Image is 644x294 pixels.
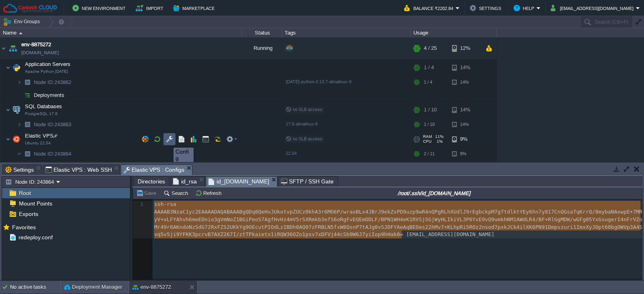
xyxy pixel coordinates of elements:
[452,60,478,76] div: 14%
[17,89,22,101] img: AMDAwAAAACH5BAEAAAAALAAAAAABAAEAAAICRAEAOw==
[136,3,166,13] button: Import
[423,139,431,144] span: CPU
[424,60,434,76] div: 1 / 4
[136,189,159,197] button: Save
[470,3,504,13] button: Settings
[195,189,224,197] button: Refresh
[242,28,282,37] div: Status
[435,134,444,139] span: 11%
[34,79,54,85] span: Node ID:
[3,3,58,13] img: Cantech Cloud
[124,165,185,175] span: Elastic VPS : Configs
[173,3,217,13] button: Marketplace
[72,3,128,13] button: New Environment
[22,148,33,160] img: AMDAwAAAACH5BAEAAAAALAAAAAABAAEAAAICRAEAOw==
[22,118,33,131] img: AMDAwAAAACH5BAEAAAAALAAAAAABAAEAAAICRAEAOw==
[25,69,68,74] span: Apache Python [DATE]
[283,28,411,37] div: Tags
[25,141,51,146] span: Ubuntu 22.04
[6,131,10,147] img: AMDAwAAAACH5BAEAAAAALAAAAAABAAEAAAICRAEAOw==
[64,283,122,291] button: Deployment Manager
[11,102,22,118] img: AMDAwAAAACH5BAEAAAAALAAAAAABAAEAAAICRAEAOw==
[154,201,642,237] span: ssh-rsa AAAAB3NzaC1yc2EAAAADAQABAAABgQDq8QeHvJUkotvpZUCz0khA3r6MO6P/wraoBLx4JBrJ9ekZsPD9uzp9wR4nQ...
[286,121,318,126] span: 17.6-almalinux-9
[40,160,83,173] span: [TECHNICAL_ID]
[17,189,32,197] a: Root
[11,131,22,147] img: AMDAwAAAACH5BAEAAAAALAAAAAABAAEAAAICRAEAOw==
[206,176,277,186] li: /root/.ssh/id_rsa.pub
[286,136,322,141] span: no SLB access
[5,178,56,185] button: Node ID: 243864
[6,102,10,118] img: AMDAwAAAACH5BAEAAAAALAAAAAABAAEAAAICRAEAOw==
[33,150,72,157] span: 243864
[25,111,58,116] span: PostgreSQL 17.6
[17,200,54,207] a: Mount Points
[242,37,282,59] div: Running
[33,79,72,86] span: 243862
[404,3,456,13] button: Balance ₹2202.84
[208,177,269,187] span: id_[DOMAIN_NAME]
[34,121,54,127] span: Node ID:
[435,139,443,144] span: 1%
[286,151,297,156] span: 22.04
[33,121,72,128] span: 243863
[424,76,432,88] div: 1 / 4
[24,103,63,110] span: SQL Databases
[452,102,478,118] div: 14%
[17,148,22,160] img: AMDAwAAAACH5BAEAAAAALAAAAAABAAEAAAICRAEAOw==
[163,189,190,197] button: Search
[133,201,145,208] div: 1
[17,210,39,218] a: Exports
[452,76,478,88] div: 14%
[17,234,54,241] span: redeploy.conf
[22,89,33,101] img: AMDAwAAAACH5BAEAAAAALAAAAAABAAEAAAICRAEAOw==
[33,92,66,99] a: Deployments
[11,60,22,76] img: AMDAwAAAACH5BAEAAAAALAAAAAABAAEAAAICRAEAOw==
[424,118,435,131] div: 1 / 10
[24,61,72,68] span: Application Servers
[423,134,432,139] span: RAM
[24,103,63,109] a: SQL DatabasesPostgreSQL 17.6
[281,177,334,186] span: SFTP / SSH Gate
[138,177,165,186] span: Directories
[175,148,192,161] div: Config
[24,61,72,67] a: Application ServersApache Python [DATE]
[22,160,27,173] img: AMDAwAAAACH5BAEAAAAALAAAAAABAAEAAAICRAEAOw==
[19,32,23,34] img: AMDAwAAAACH5BAEAAAAALAAAAAABAAEAAAICRAEAOw==
[424,102,437,118] div: 1 / 10
[6,60,10,76] img: AMDAwAAAACH5BAEAAAAALAAAAAABAAEAAAICRAEAOw==
[551,3,636,13] button: [EMAIL_ADDRESS][DOMAIN_NAME]
[1,28,242,37] div: Name
[10,224,37,230] a: Favorites
[45,165,112,175] span: Elastic VPS : Web SSH
[33,150,72,157] a: Node ID:243864
[424,37,437,59] div: 4 / 25
[17,118,22,131] img: AMDAwAAAACH5BAEAAAAALAAAAAABAAEAAAICRAEAOw==
[286,107,322,112] span: no SLB access
[514,3,537,13] button: Help
[22,76,33,88] img: AMDAwAAAACH5BAEAAAAALAAAAAABAAEAAAICRAEAOw==
[424,148,435,160] div: 2 / 11
[0,37,7,59] img: AMDAwAAAACH5BAEAAAAALAAAAAABAAEAAAICRAEAOw==
[21,41,51,49] a: env-8875272
[452,118,478,131] div: 14%
[173,177,197,186] span: id_rsa
[7,37,19,59] img: AMDAwAAAACH5BAEAAAAALAAAAAABAAEAAAICRAEAOw==
[10,281,60,294] div: No active tasks
[452,131,478,147] div: 9%
[34,151,54,157] span: Node ID:
[170,176,205,186] li: /root/.ssh/id_rsa
[411,28,496,37] div: Usage
[24,133,55,139] a: Elastic VPSUbuntu 22.04
[21,49,59,57] a: [DOMAIN_NAME]
[24,132,55,139] span: Elastic VPS
[452,148,478,160] div: 9%
[17,76,22,88] img: AMDAwAAAACH5BAEAAAAALAAAAAABAAEAAAICRAEAOw==
[452,37,478,59] div: 12%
